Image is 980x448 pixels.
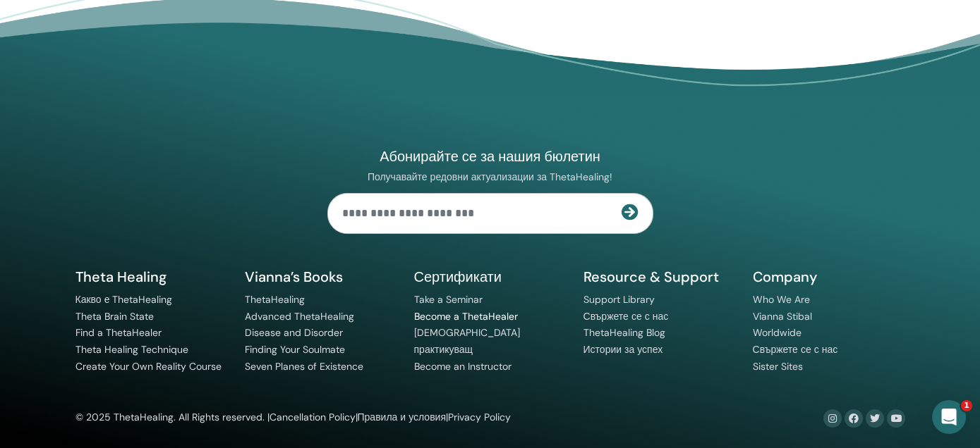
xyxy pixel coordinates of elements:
a: Sister Sites [753,360,803,373]
a: [DEMOGRAPHIC_DATA] практикуващ [414,326,520,356]
a: Какво е ThetaHealing [75,293,173,306]
a: Seven Planes of Existence [245,360,363,373]
a: Disease and Disorder [245,326,343,339]
a: ThetaHealing Blog [583,326,665,339]
a: Become an Instructor [414,360,512,373]
h5: Theta Healing [75,268,228,286]
a: Privacy Policy [448,411,511,423]
a: Правила и условия [358,411,446,423]
p: Получавайте редовни актуализации за ThetaHealing! [327,170,653,183]
div: © 2025 ThetaHealing. All Rights reserved. | | | [75,409,511,426]
a: Cancellation Policy [270,411,356,423]
a: Theta Brain State [75,310,154,323]
h5: Company [753,268,905,286]
h5: Сертификати [414,268,567,286]
h4: Абонирайте се за нашия бюлетин [327,147,653,166]
h5: Resource & Support [583,268,736,286]
a: Theta Healing Technique [75,343,188,356]
h5: Vianna’s Books [245,268,397,286]
a: Who We Are [753,293,810,306]
a: Свържете се с нас [583,310,669,323]
span: 1 [961,400,972,411]
a: Свържете се с нас [753,343,838,356]
a: Support Library [583,293,655,306]
iframe: Intercom live chat [932,400,966,434]
a: Worldwide [753,326,801,339]
a: Become a ThetaHealer [414,310,518,323]
a: Find a ThetaHealer [75,326,162,339]
a: Advanced ThetaHealing [245,310,354,323]
a: Create Your Own Reality Course [75,360,222,373]
a: Истории за успех [583,343,663,356]
a: Finding Your Soulmate [245,343,345,356]
a: Take a Seminar [414,293,483,306]
a: ThetaHealing [245,293,305,306]
a: Vianna Stibal [753,310,812,323]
